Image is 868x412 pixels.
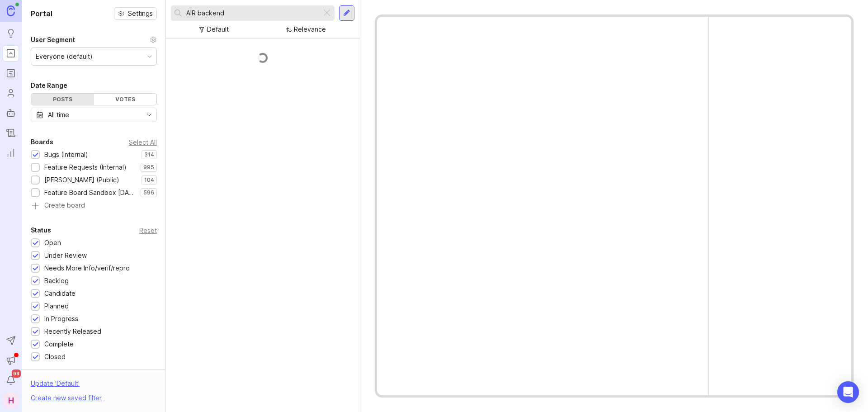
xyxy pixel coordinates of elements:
a: Users [3,85,19,101]
div: Reset [139,228,157,233]
a: Reporting [3,145,19,161]
div: Status [31,225,51,236]
button: Settings [114,7,157,20]
div: User Segment [31,34,75,45]
div: All time [48,110,69,120]
svg: toggle icon [142,111,156,118]
button: Notifications [3,372,19,388]
p: 314 [144,151,154,158]
div: Relevance [294,24,326,34]
div: Planned [44,301,69,311]
button: Send to Autopilot [3,332,19,349]
div: Feature Board Sandbox [DATE] [44,188,136,198]
button: H [3,392,19,408]
a: Roadmaps [3,65,19,81]
div: Backlog [44,276,69,286]
button: Announcements [3,352,19,369]
div: Complete [44,339,74,349]
div: Closed [44,352,66,362]
div: Votes [94,94,157,105]
div: Update ' Default ' [31,379,80,393]
p: 104 [144,176,154,184]
div: Select All [129,140,157,145]
span: 99 [12,369,21,378]
a: Ideas [3,25,19,42]
div: Default [207,24,229,34]
div: In Progress [44,314,78,324]
div: Feature Requests (Internal) [44,162,127,172]
div: Under Review [44,251,87,260]
span: Settings [128,9,153,18]
div: Posts [31,94,94,105]
div: Create new saved filter [31,393,102,403]
div: Recently Released [44,327,101,336]
h1: Portal [31,8,52,19]
a: Changelog [3,125,19,141]
p: 995 [143,164,154,171]
div: Boards [31,137,53,147]
p: 596 [143,189,154,196]
div: Open Intercom Messenger [837,381,859,403]
input: Search... [186,8,318,18]
img: Canny Home [7,5,15,16]
div: Bugs (Internal) [44,150,88,160]
a: Portal [3,45,19,62]
div: Open [44,238,61,248]
div: [PERSON_NAME] (Public) [44,175,119,185]
a: Autopilot [3,105,19,121]
div: Candidate [44,289,75,298]
div: Date Range [31,80,67,91]
a: Create board [31,202,157,210]
div: Everyone (default) [36,52,93,62]
div: Needs More Info/verif/repro [44,263,130,273]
